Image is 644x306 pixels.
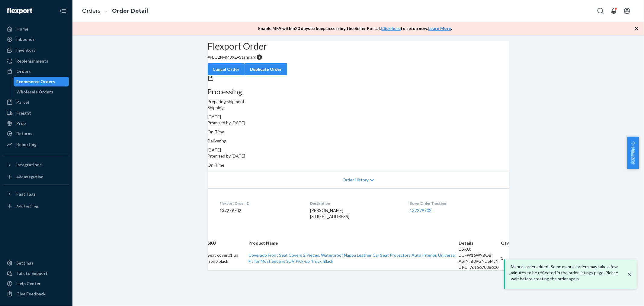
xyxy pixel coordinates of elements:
[208,147,509,153] div: [DATE]
[16,99,29,105] div: Parcel
[82,8,101,14] a: Orders
[7,8,32,14] img: Flexport logo
[237,54,239,60] span: •
[410,208,431,213] a: 137279702
[4,279,69,288] a: Help Center
[459,258,501,264] div: ASIN: B09GNDSMJN
[626,271,633,277] svg: close toast
[459,246,501,258] div: DSKU: DUFW16W9BQB
[208,246,248,270] td: Seat cover01 un front-black
[594,5,607,17] button: Open Search Box
[248,252,456,264] a: Coverado Front Seat Covers 2 Pieces, Waterproof Nappa Leather Car Seat Protectors Auto Interior, ...
[16,162,42,168] div: Integrations
[16,120,26,126] div: Prep
[16,191,36,197] div: Fast Tags
[239,54,257,60] span: Standard
[342,177,369,183] span: Order History
[4,258,69,268] a: Settings
[459,240,501,246] th: Details
[4,201,69,211] a: Add Fast Tag
[16,281,41,287] div: Help Center
[208,88,509,96] h3: Processing
[16,203,38,209] div: Add Fast Tag
[310,208,349,219] span: [PERSON_NAME] [STREET_ADDRESS]
[459,264,501,270] div: UPC: 761567008600
[208,162,509,168] p: On-Time
[208,153,509,159] p: Promised by [DATE]
[4,108,69,118] a: Freight
[258,25,452,31] p: Enable MFA within 20 days to keep accessing the Seller Portal. to setup now. .
[16,58,48,64] div: Replenishments
[57,5,69,17] button: Close Navigation
[208,88,509,105] div: Preparing shipment
[4,129,69,138] a: Returns
[250,66,282,72] div: Duplicate Order
[248,240,459,246] th: Product Name
[4,56,69,66] a: Replenishments
[16,174,43,179] div: Add Integration
[16,270,48,276] div: Talk to Support
[4,160,69,170] button: Integrations
[208,240,248,246] th: SKU
[4,269,69,278] a: Talk to Support
[381,26,401,31] a: Click here
[208,54,509,60] p: # HJU2FMM3XE
[4,140,69,149] a: Reporting
[208,63,245,75] button: Cancel Order
[428,26,451,31] a: Learn More
[17,79,55,85] div: Ecommerce Orders
[16,291,46,297] div: Give Feedback
[4,45,69,55] a: Inventory
[621,5,633,17] button: Open account menu
[208,41,509,51] h2: Flexport Order
[627,137,639,169] button: 卖家帮助中心
[501,246,509,270] td: 1
[310,201,400,206] dt: Destination
[501,240,509,246] th: Qty
[511,264,626,282] p: Manual order added! Some manual orders may take a few minutes to be reflected in the order listin...
[77,2,153,20] ol: breadcrumbs
[4,189,69,199] button: Fast Tags
[16,260,34,266] div: Settings
[4,172,69,182] a: Add Integration
[16,68,31,74] div: Orders
[220,207,300,213] dd: 137279702
[208,105,509,111] p: Shipping
[4,289,69,299] button: Give Feedback
[208,138,509,144] p: Delivering
[14,87,69,97] a: Wholesale Orders
[220,201,300,206] dt: Flexport Order ID
[17,89,53,95] div: Wholesale Orders
[14,77,69,86] a: Ecommerce Orders
[16,110,31,116] div: Freight
[4,67,69,76] a: Orders
[4,24,69,34] a: Home
[16,131,32,137] div: Returns
[608,5,620,17] button: Open notifications
[245,63,287,75] button: Duplicate Order
[208,114,509,120] div: [DATE]
[4,119,69,128] a: Prep
[112,8,148,14] a: Order Detail
[208,120,509,126] p: Promised by [DATE]
[4,34,69,44] a: Inbounds
[16,142,37,148] div: Reporting
[410,201,497,206] dt: Buyer Order Tracking
[16,26,28,32] div: Home
[16,36,35,42] div: Inbounds
[4,97,69,107] a: Parcel
[208,129,509,135] p: On-Time
[16,47,36,53] div: Inventory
